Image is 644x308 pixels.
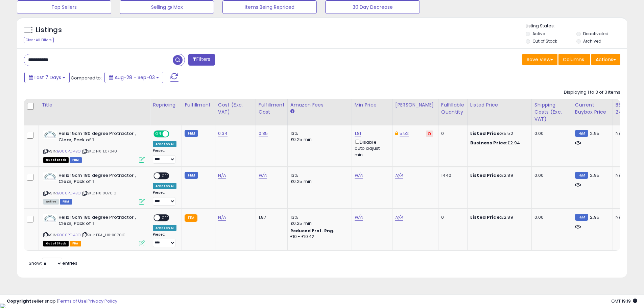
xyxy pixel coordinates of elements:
span: | SKU: FBA_HX-X07010 [81,232,125,238]
span: FBM [70,157,82,163]
div: Amazon Fees [290,101,349,109]
img: 41yUJjnfSpL._SL40_.jpg [43,131,57,139]
span: All listings that are currently out of stock and unavailable for purchase on Amazon [43,241,69,246]
a: 5.52 [400,130,409,137]
div: Min Price [355,101,389,109]
b: Helix 15cm 180 degree Protractor , Clear, Pack of 1 [58,131,141,145]
a: B000PDI4BO [57,190,80,196]
img: 41yUJjnfSpL._SL40_.jpg [43,172,57,181]
div: BB Share 24h. [616,101,640,116]
b: Listed Price: [470,214,501,220]
div: N/A [616,131,638,137]
h5: Listings [36,25,62,35]
small: Amazon Fees. [290,109,294,115]
div: £2.89 [470,214,526,220]
button: 30 Day Decrease [325,0,420,14]
small: FBA [185,214,197,222]
span: | SKU: HX-X07010 [81,190,117,196]
div: ASIN: [43,214,145,246]
img: 41yUJjnfSpL._SL40_.jpg [43,214,57,222]
a: N/A [395,214,403,221]
div: Preset: [153,148,176,164]
a: 1.81 [355,130,361,137]
span: Compared to: [71,75,102,81]
a: 0.85 [259,130,268,137]
span: OFF [160,173,171,179]
div: N/A [616,172,638,179]
span: ON [154,131,163,137]
small: FBM [185,172,198,179]
a: N/A [395,172,403,179]
div: Current Buybox Price [575,101,610,116]
div: ASIN: [43,131,145,162]
div: N/A [616,214,638,220]
button: Last 7 Days [24,72,70,83]
div: 13% [290,131,347,137]
div: 0.00 [534,131,567,137]
button: Selling @ Max [120,0,214,14]
span: Columns [563,56,584,63]
a: N/A [218,172,226,179]
b: Helix 15cm 180 degree Protractor , Clear, Pack of 1 [58,214,141,229]
a: B000PDI4BO [57,232,80,238]
button: Aug-28 - Sep-03 [104,72,163,83]
div: Disable auto adjust min [355,138,387,158]
button: Filters [188,54,215,66]
div: 13% [290,172,347,179]
button: Columns [558,54,590,65]
span: Aug-28 - Sep-03 [115,74,155,81]
span: All listings that are currently out of stock and unavailable for purchase on Amazon [43,157,69,163]
div: Displaying 1 to 3 of 3 items [564,89,620,96]
a: Terms of Use [58,298,87,304]
a: N/A [355,172,363,179]
b: Helix 15cm 180 degree Protractor , Clear, Pack of 1 [58,172,141,187]
span: All listings currently available for purchase on Amazon [43,199,59,205]
div: Listed Price [470,101,529,109]
div: Repricing [153,101,179,109]
label: Archived [583,38,601,44]
div: seller snap | | [7,298,117,305]
div: [PERSON_NAME] [395,101,435,109]
div: Amazon AI [153,183,176,189]
div: 0 [441,214,462,220]
div: Title [42,101,147,109]
div: 13% [290,214,347,220]
div: £5.52 [470,131,526,137]
small: FBM [575,172,588,179]
span: OFF [168,131,179,137]
a: N/A [355,214,363,221]
label: Out of Stock [532,38,557,44]
a: Privacy Policy [88,298,117,304]
div: Amazon AI [153,225,176,231]
div: 0 [441,131,462,137]
span: | SKU: HX-L07040 [81,148,117,154]
div: £2.89 [470,172,526,179]
div: £10 - £10.42 [290,234,347,240]
span: 2.95 [590,130,599,137]
b: Listed Price: [470,172,501,179]
span: 2.95 [590,172,599,179]
div: Shipping Costs (Exc. VAT) [534,101,569,123]
div: £0.25 min [290,137,347,143]
span: 2.95 [590,214,599,220]
div: 1440 [441,172,462,179]
small: FBM [575,130,588,137]
span: Last 7 Days [34,74,61,81]
div: £2.94 [470,140,526,146]
div: Preset: [153,232,176,247]
label: Active [532,31,545,37]
button: Save View [522,54,557,65]
div: Clear All Filters [24,37,54,43]
b: Business Price: [470,140,507,146]
b: Listed Price: [470,130,501,137]
span: FBA [70,241,81,246]
div: £0.25 min [290,220,347,227]
span: 2025-09-11 19:19 GMT [611,298,637,304]
div: Amazon AI [153,141,176,147]
small: FBM [185,130,198,137]
button: Items Being Repriced [222,0,317,14]
div: 1.87 [259,214,282,220]
small: FBM [575,214,588,221]
div: 0.00 [534,172,567,179]
button: Actions [591,54,620,65]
